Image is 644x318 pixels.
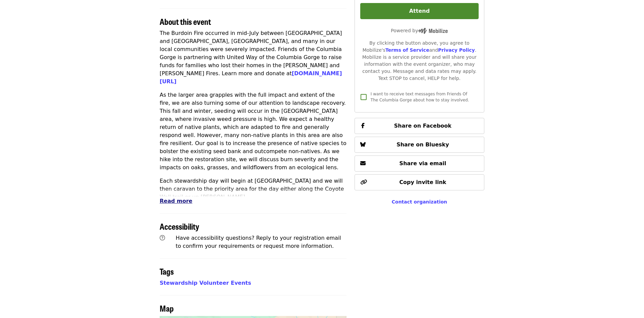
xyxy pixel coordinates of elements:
span: Accessibility [160,220,199,232]
button: Share via email [355,155,484,172]
span: Powered by [391,28,448,33]
a: Contact organization [392,199,447,205]
span: Have accessibility questions? Reply to your registration email to confirm your requirements or re... [176,235,341,249]
button: Share on Bluesky [355,137,484,153]
p: Each stewardship day will begin at [GEOGRAPHIC_DATA] and we will then caravan to the priority are... [160,177,346,201]
span: Copy invite link [399,179,446,185]
p: The Burdoin Fire occurred in mid-July between [GEOGRAPHIC_DATA] and [GEOGRAPHIC_DATA], [GEOGRAPHI... [160,29,346,86]
a: Terms of Service [385,47,429,53]
a: Privacy Policy [438,47,475,53]
button: Copy invite link [355,174,484,190]
p: As the larger area grapples with the full impact and extent of the fire, we are also turning some... [160,91,346,172]
span: About this event [160,15,211,27]
i: question-circle icon [160,235,165,241]
button: Attend [360,3,479,19]
span: Map [160,302,174,314]
div: By clicking the button above, you agree to Mobilize's and . Mobilize is a service provider and wi... [360,40,479,82]
a: Stewardship Volunteer Events [160,280,251,286]
span: Share on Bluesky [396,141,449,148]
span: Tags [160,265,174,277]
span: I want to receive text messages from Friends Of The Columbia Gorge about how to stay involved. [371,92,469,102]
span: Share via email [399,160,446,167]
button: Share on Facebook [355,118,484,134]
button: Read more [160,197,192,205]
img: Powered by Mobilize [418,28,448,34]
span: Share on Facebook [394,123,451,129]
span: Read more [160,198,192,204]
